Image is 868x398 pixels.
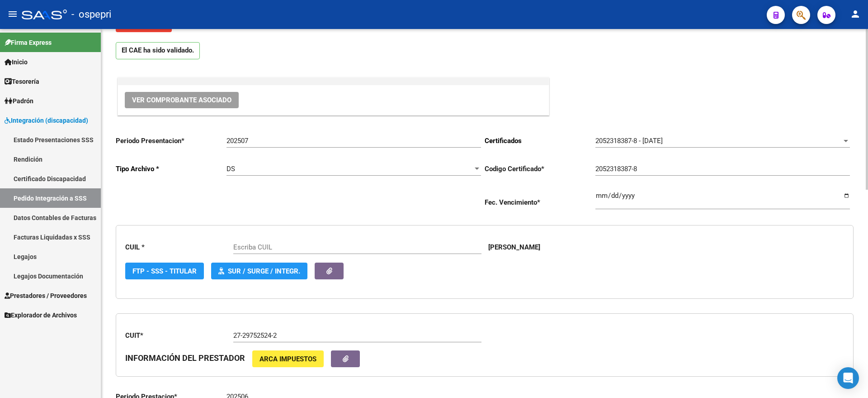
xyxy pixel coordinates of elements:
[132,267,197,275] span: FTP - SSS - Titular
[5,77,39,86] span: Tesorería
[837,367,859,389] div: Open Intercom Messenger
[488,242,540,252] p: [PERSON_NAME]
[5,96,33,106] span: Padrón
[116,164,226,174] p: Tipo Archivo *
[71,5,111,24] span: - ospepri
[116,136,226,146] p: Periodo Presentacion
[5,291,87,301] span: Prestadores / Proveedores
[226,165,235,173] span: DS
[7,9,18,19] mat-icon: menu
[125,263,204,279] button: FTP - SSS - Titular
[132,96,231,104] span: Ver Comprobante Asociado
[259,355,316,363] span: ARCA Impuestos
[5,38,52,48] span: Firma Express
[125,331,233,340] p: CUIT
[5,310,77,320] span: Explorador de Archivos
[211,263,307,279] button: SUR / SURGE / INTEGR.
[595,137,663,145] span: 2052318387-8 - [DATE]
[485,197,595,207] p: Fec. Vencimiento
[116,42,200,59] p: El CAE ha sido validado.
[5,115,88,125] span: Integración (discapacidad)
[485,164,595,174] p: Codigo Certificado
[850,9,861,19] mat-icon: person
[485,136,595,146] p: Certificados
[252,350,324,367] button: ARCA Impuestos
[125,352,245,364] h3: INFORMACIÓN DEL PRESTADOR
[125,92,239,108] button: Ver Comprobante Asociado
[228,267,300,275] span: SUR / SURGE / INTEGR.
[5,57,28,67] span: Inicio
[125,242,233,252] p: CUIL *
